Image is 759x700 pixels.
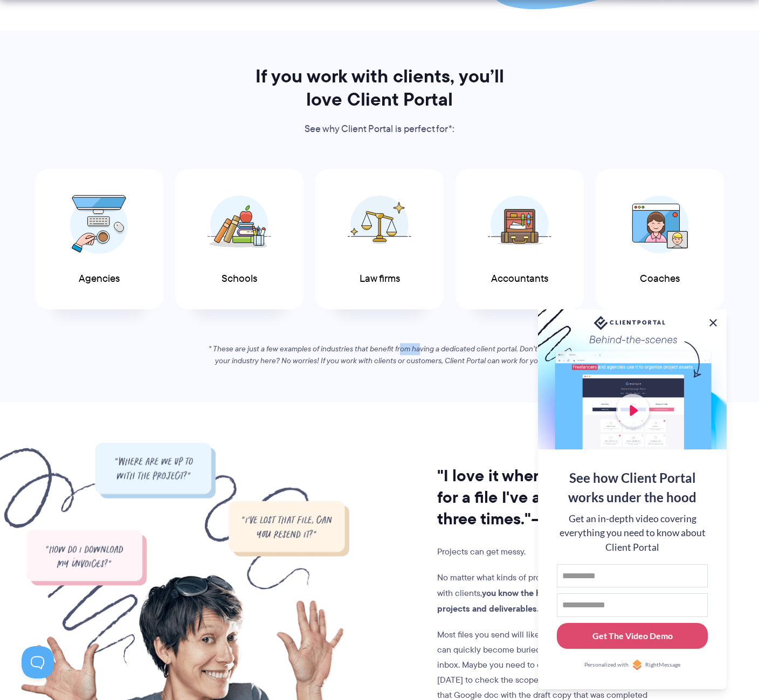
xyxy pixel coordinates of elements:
span: Coaches [640,273,680,285]
p: No matter what kinds of projects you work on, if you work with clients, . [437,570,656,616]
p: See why Client Portal is perfect for*: [240,121,519,137]
a: Personalized withRightMessage [557,660,708,670]
div: See how Client Portal works under the hood [557,468,708,507]
div: Get The Video Demo [592,629,673,642]
strong: you know the headache of keeping track of projects and deliverables [437,586,650,615]
h2: "I love it when a client asks for a file I've already sent three times." [437,465,656,530]
span: Law firms [360,273,400,285]
a: Accountants [456,169,584,310]
a: Law firms [315,169,444,310]
h2: If you work with clients, you’ll love Client Portal [240,65,519,111]
span: RightMessage [645,661,680,669]
em: * These are just a few examples of industries that benefit from having a dedicated client portal.... [209,343,551,366]
button: Get The Video Demo [557,623,708,649]
a: Agencies [35,169,163,310]
img: Personalized with RightMessage [632,660,643,670]
span: Schools [222,273,257,285]
a: Schools [175,169,303,310]
p: Projects can get messy. [437,544,656,559]
span: Accountants [491,273,548,285]
div: Get an in-depth video covering everything you need to know about Client Portal [557,512,708,555]
span: Personalized with [584,661,629,669]
i: —No one, ever. [531,507,643,531]
a: Coaches [596,169,724,310]
span: Agencies [79,273,120,285]
iframe: Toggle Customer Support [22,646,54,678]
